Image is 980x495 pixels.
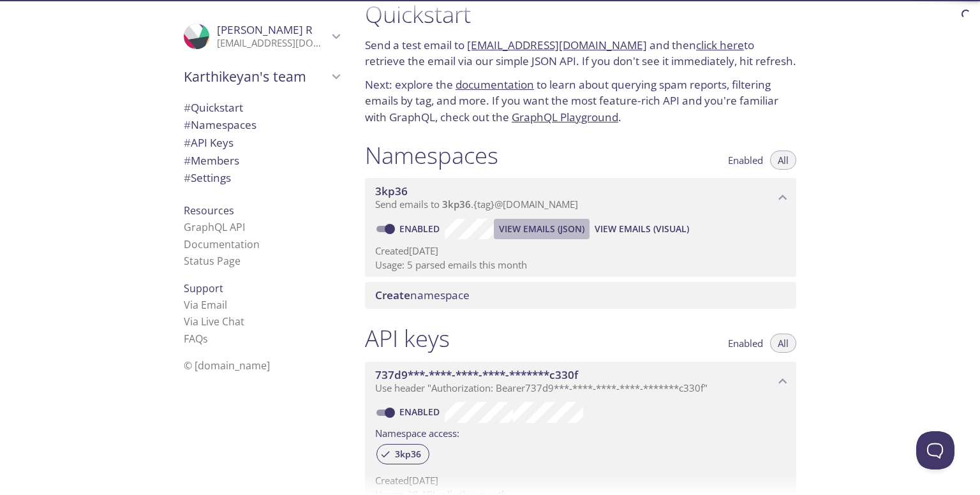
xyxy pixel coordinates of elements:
[217,37,328,50] p: [EMAIL_ADDRESS][DOMAIN_NAME]
[499,221,584,237] span: View Emails (JSON)
[696,38,744,52] a: click here
[184,314,244,329] a: Via Live Chat
[375,423,459,441] label: Namespace access:
[184,135,234,150] span: API Keys
[184,203,234,218] span: Resources
[174,134,350,152] div: API Keys
[174,169,350,187] div: Team Settings
[720,334,771,353] button: Enabled
[184,281,223,295] span: Support
[174,116,350,134] div: Namespaces
[174,60,350,93] div: Karthikeyan's team
[590,219,694,239] button: View Emails (Visual)
[365,178,796,218] div: 3kp36 namespace
[467,38,647,52] a: [EMAIL_ADDRESS][DOMAIN_NAME]
[184,117,256,132] span: Namespaces
[442,198,471,211] span: 3kp36
[365,282,796,309] div: Create namespace
[184,153,191,168] span: #
[365,77,796,126] p: Next: explore the to learn about querying spam reports, filtering emails by tag, and more. If you...
[174,15,350,57] div: Karthikeyan R
[184,170,231,185] span: Settings
[512,110,618,124] a: GraphQL Playground
[365,37,796,70] p: Send a test email to and then to retrieve the email via our simple JSON API. If you don't see it ...
[375,244,786,258] p: Created [DATE]
[397,223,445,235] a: Enabled
[203,332,208,346] span: s
[376,444,429,464] div: 3kp36
[770,334,796,353] button: All
[916,431,954,469] iframe: Help Scout Beacon - Open
[184,220,245,234] a: GraphQL API
[595,221,689,237] span: View Emails (Visual)
[184,358,270,373] span: © [DOMAIN_NAME]
[217,22,313,37] span: [PERSON_NAME] R
[184,332,208,346] a: FAQ
[456,77,534,92] a: documentation
[397,406,445,418] a: Enabled
[184,254,241,268] a: Status Page
[174,99,350,117] div: Quickstart
[375,288,470,302] span: namespace
[184,100,243,115] span: Quickstart
[770,151,796,170] button: All
[184,153,239,168] span: Members
[375,184,408,198] span: 3kp36
[375,258,786,272] p: Usage: 5 parsed emails this month
[387,448,429,460] span: 3kp36
[365,324,450,353] h1: API keys
[184,135,191,150] span: #
[375,288,410,302] span: Create
[494,219,590,239] button: View Emails (JSON)
[184,68,328,85] span: Karthikeyan's team
[365,141,498,170] h1: Namespaces
[184,298,227,312] a: Via Email
[184,117,191,132] span: #
[375,198,578,211] span: Send emails to . {tag} @[DOMAIN_NAME]
[184,100,191,115] span: #
[184,170,191,185] span: #
[174,152,350,170] div: Members
[184,237,260,251] a: Documentation
[720,151,771,170] button: Enabled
